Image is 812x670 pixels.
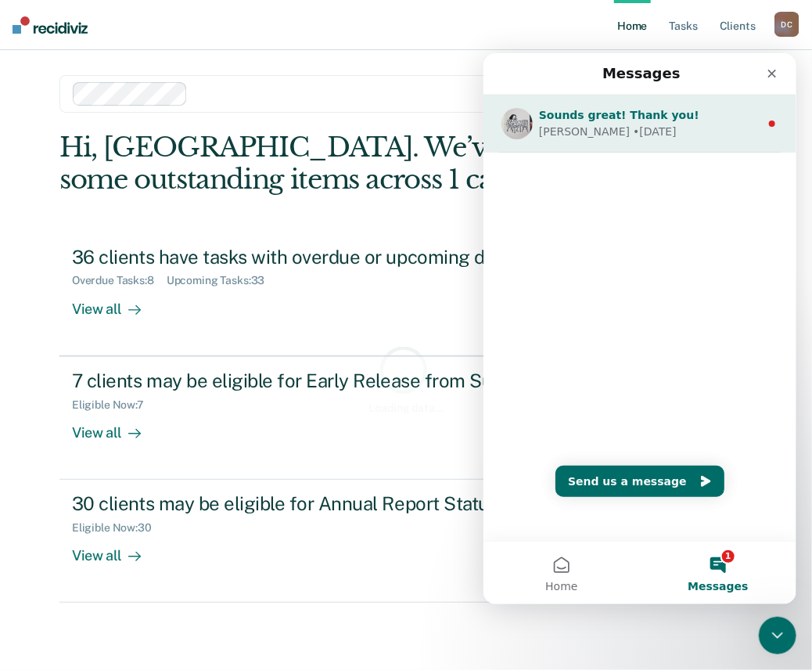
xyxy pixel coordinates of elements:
[59,233,753,356] a: 36 clients have tasks with overdue or upcoming due datesOverdue Tasks:8Upcoming Tasks:33View all
[774,12,799,37] div: D C
[72,521,164,535] div: Eligible Now : 30
[72,398,156,412] div: Eligible Now : 7
[72,492,590,515] div: 30 clients may be eligible for Annual Report Status
[59,356,753,480] a: 7 clients may be eligible for Early Release from SupervisionEligible Now:7View all
[59,480,753,603] a: 30 clients may be eligible for Annual Report StatusEligible Now:30View all
[72,274,167,287] div: Overdue Tasks : 8
[72,246,590,268] div: 36 clients have tasks with overdue or upcoming due dates
[59,131,614,196] div: Hi, [GEOGRAPHIC_DATA]. We’ve found some outstanding items across 1 caseload
[13,16,88,34] img: Recidiviz
[72,287,160,318] div: View all
[483,53,796,604] iframe: Intercom live chat
[72,411,160,441] div: View all
[72,535,160,565] div: View all
[759,617,796,654] iframe: Intercom live chat
[72,369,590,392] div: 7 clients may be eligible for Early Release from Supervision
[774,12,799,37] button: DC
[167,274,278,287] div: Upcoming Tasks : 33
